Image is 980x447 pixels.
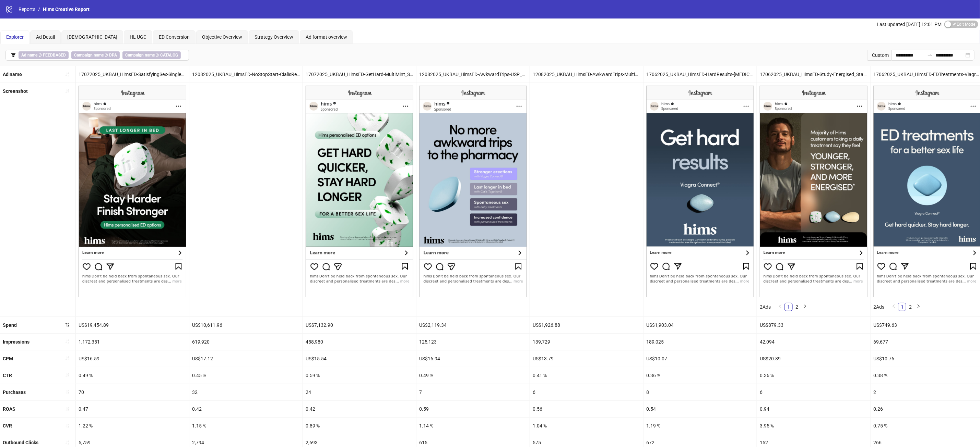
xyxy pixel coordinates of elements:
span: sort-ascending [65,407,70,411]
span: sort-ascending [65,356,70,361]
span: Explorer [6,34,24,40]
span: filter [11,53,16,58]
button: Ad name ∌ FEEDBASEDCampaign name ∌ DPACampaign name ∌ CATALOG [5,50,189,61]
div: US$7,132.90 [303,317,416,333]
div: 0.49 % [76,367,189,384]
div: 1.19 % [644,418,757,434]
span: Objective Overview [202,34,242,40]
div: 7 [416,384,530,400]
a: 2 [907,303,914,311]
div: 3.95 % [757,418,870,434]
a: 2 [793,303,801,311]
span: Ad Detail [36,34,55,40]
li: 2 [793,303,801,311]
img: Screenshot 120228161056070185 [760,86,867,297]
div: 1.14 % [416,418,530,434]
div: US$16.94 [416,350,530,367]
b: DPA [109,53,117,58]
button: left [776,303,784,311]
b: Impressions [3,339,29,345]
li: Next Page [914,303,923,311]
button: right [801,303,809,311]
div: 6 [530,384,643,400]
b: ROAS [3,406,15,412]
div: 1,172,351 [76,334,189,350]
div: 1.15 % [189,418,303,434]
div: 42,094 [757,334,870,350]
div: 139,729 [530,334,643,350]
b: CATALOG [160,53,178,58]
b: Campaign name [74,53,104,58]
div: 0.36 % [757,367,870,384]
span: sort-ascending [65,339,70,344]
button: right [914,303,923,311]
a: 1 [898,303,906,311]
span: sort-ascending [65,72,70,77]
div: 0.42 [189,401,303,417]
b: Ad name [21,53,37,58]
span: ∌ [71,51,120,59]
span: left [778,304,782,308]
div: US$15.54 [303,350,416,367]
span: [DEMOGRAPHIC_DATA] [67,34,117,40]
button: left [890,303,898,311]
div: 32 [189,384,303,400]
li: / [38,5,40,13]
img: Screenshot 120228161338200185 [306,86,413,297]
div: US$879.33 [757,317,870,333]
div: US$1,926.88 [530,317,643,333]
div: US$19,454.89 [76,317,189,333]
div: US$20.89 [757,350,870,367]
span: ∌ [19,51,69,59]
div: 6 [757,384,870,400]
div: 0.56 [530,401,643,417]
img: Screenshot 120230110506050185 [419,86,527,297]
span: Ad format overview [306,34,347,40]
div: 0.94 [757,401,870,417]
span: ED Conversion [159,34,190,40]
div: 0.41 % [530,367,643,384]
span: right [803,304,807,308]
b: Screenshot [3,88,28,94]
span: sort-ascending [65,89,70,94]
div: 189,025 [644,334,757,350]
span: Strategy Overview [255,34,293,40]
li: 1 [898,303,906,311]
b: Purchases [3,389,26,395]
span: Hims Creative Report [43,7,90,12]
span: Last updated [DATE] 12:01 PM [877,22,942,27]
div: 458,980 [303,334,416,350]
div: 17072025_UKBAU_HimsED-SatisfyingSex-SingleMint_Static_CopyNovember24Compliant!_ReclaimIntimacy_Me... [76,66,189,83]
b: Ad name [3,72,22,77]
div: 12082025_UKBAU_HimsED-AwkwardTrips-USP_Static_CopyNovember24Compliant!_ReclaimIntimacy_MetaED_AD1... [416,66,530,83]
li: 1 [784,303,793,311]
b: CPM [3,356,13,361]
span: 2 Ads [873,304,884,310]
div: 0.59 % [303,367,416,384]
span: sort-ascending [65,373,70,377]
li: 2 [906,303,914,311]
div: 0.54 [644,401,757,417]
span: ∌ [122,51,181,59]
div: 0.49 % [416,367,530,384]
div: US$2,119.34 [416,317,530,333]
div: 0.42 [303,401,416,417]
img: Screenshot 120228161261030185 [79,86,186,297]
span: sort-ascending [65,389,70,394]
b: Campaign name [125,53,155,58]
div: US$16.59 [76,350,189,367]
div: 0.59 [416,401,530,417]
li: Previous Page [890,303,898,311]
div: 619,920 [189,334,303,350]
div: 0.89 % [303,418,416,434]
span: sort-ascending [65,440,70,445]
div: 1.04 % [530,418,643,434]
div: 0.36 % [644,367,757,384]
a: Reports [17,5,37,13]
li: Previous Page [776,303,784,311]
div: 8 [644,384,757,400]
div: 0.47 [76,401,189,417]
div: 17072025_UKBAU_HimsED-GetHard-MultiMint_Static_CopyNovember24Compliant!_ReclaimIntimacy_MetaED_AD... [303,66,416,83]
span: to [927,52,933,58]
span: HL UGC [130,34,146,40]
